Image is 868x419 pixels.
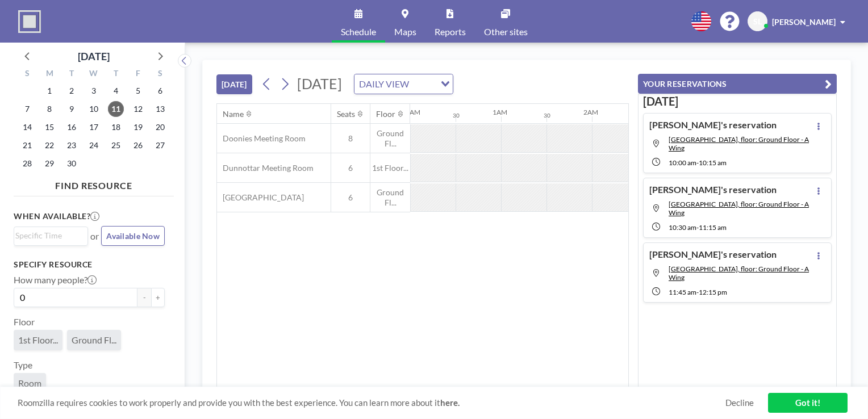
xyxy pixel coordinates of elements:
span: Friday, September 26, 2025 [130,137,146,153]
span: Ground Fl... [370,187,410,207]
button: Available Now [101,226,165,246]
span: Tuesday, September 30, 2025 [64,156,80,171]
span: Thursday, September 18, 2025 [108,119,124,135]
input: Search for option [412,77,434,91]
span: Friday, September 19, 2025 [130,119,146,135]
span: - [696,223,699,232]
span: 1st Floor... [370,163,410,173]
span: Monday, September 8, 2025 [41,101,57,117]
div: F [127,67,149,82]
span: Sunday, September 7, 2025 [19,101,35,117]
button: [DATE] [216,74,252,94]
span: 6 [331,163,370,173]
button: - [137,288,151,307]
span: Tuesday, September 16, 2025 [64,119,80,135]
span: Wednesday, September 3, 2025 [86,83,102,99]
span: Maps [394,27,416,36]
button: + [151,288,165,307]
div: 12AM [402,108,420,116]
span: Other sites [484,27,528,36]
span: Friday, September 5, 2025 [130,83,146,99]
span: 11:45 AM [669,288,696,296]
span: Thursday, September 11, 2025 [108,101,124,117]
span: Room [18,378,41,389]
span: Monday, September 1, 2025 [41,83,57,99]
span: Dunnottar Meeting Room [217,163,314,173]
span: Saturday, September 6, 2025 [152,83,168,99]
h4: FIND RESOURCE [14,175,174,191]
div: Seats [337,109,355,119]
span: Saturday, September 20, 2025 [152,119,168,135]
span: Loirston Meeting Room, floor: Ground Floor - A Wing [669,265,809,282]
span: Saturday, September 27, 2025 [152,137,168,153]
span: Thursday, September 25, 2025 [108,137,124,153]
span: 1st Floor... [18,334,58,346]
span: 10:00 AM [669,158,696,167]
img: organization-logo [18,10,41,33]
span: DAILY VIEW [357,77,411,91]
span: Tuesday, September 23, 2025 [64,137,80,153]
a: here. [440,397,460,408]
a: Decline [725,397,754,408]
label: Floor [14,316,35,328]
span: Monday, September 22, 2025 [41,137,57,153]
div: Name [223,109,244,119]
h4: [PERSON_NAME]'s reservation [649,184,777,195]
span: 12:15 PM [699,288,727,296]
h4: [PERSON_NAME]'s reservation [649,249,777,260]
span: Doonies Meeting Room [217,133,306,144]
div: T [61,67,83,82]
input: Search for option [15,229,81,242]
a: Got it! [768,393,848,413]
span: Sunday, September 28, 2025 [19,156,35,171]
span: Monday, September 29, 2025 [41,156,57,171]
span: 6 [331,192,370,203]
span: Reports [435,27,466,36]
span: 10:30 AM [669,223,696,232]
div: 30 [453,112,460,119]
h4: [PERSON_NAME]'s reservation [649,119,777,131]
span: 8 [331,133,370,144]
div: Search for option [14,227,87,244]
span: Wednesday, September 10, 2025 [86,101,102,117]
span: Ground Fl... [370,128,410,148]
span: 11:15 AM [699,223,727,232]
span: 10:15 AM [699,158,727,167]
span: Roomzilla requires cookies to work properly and provide you with the best experience. You can lea... [18,397,725,408]
div: Search for option [354,74,453,94]
div: Floor [376,109,395,119]
span: Saturday, September 13, 2025 [152,101,168,117]
span: Loirston Meeting Room, floor: Ground Floor - A Wing [669,135,809,152]
div: M [39,67,61,82]
span: Sunday, September 21, 2025 [19,137,35,153]
span: [DATE] [297,75,342,92]
span: Loirston Meeting Room, floor: Ground Floor - A Wing [669,200,809,217]
span: [GEOGRAPHIC_DATA] [217,192,304,203]
div: [DATE] [78,48,110,64]
span: Available Now [106,231,160,241]
h3: [DATE] [643,94,832,108]
span: or [90,231,99,242]
label: How many people? [14,274,97,286]
span: - [696,158,699,167]
span: Schedule [341,27,376,36]
span: Wednesday, September 24, 2025 [86,137,102,153]
div: S [149,67,171,82]
span: Friday, September 12, 2025 [130,101,146,117]
label: Type [14,359,32,371]
span: SL [753,16,762,27]
span: Tuesday, September 9, 2025 [64,101,80,117]
span: Thursday, September 4, 2025 [108,83,124,99]
div: 2AM [583,108,598,116]
div: 1AM [493,108,507,116]
div: T [105,67,127,82]
div: S [16,67,39,82]
h3: Specify resource [14,259,165,270]
div: 30 [544,112,550,119]
span: Monday, September 15, 2025 [41,119,57,135]
span: Tuesday, September 2, 2025 [64,83,80,99]
span: Ground Fl... [72,334,116,346]
span: Sunday, September 14, 2025 [19,119,35,135]
span: [PERSON_NAME] [772,17,836,27]
button: YOUR RESERVATIONS [638,74,837,94]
